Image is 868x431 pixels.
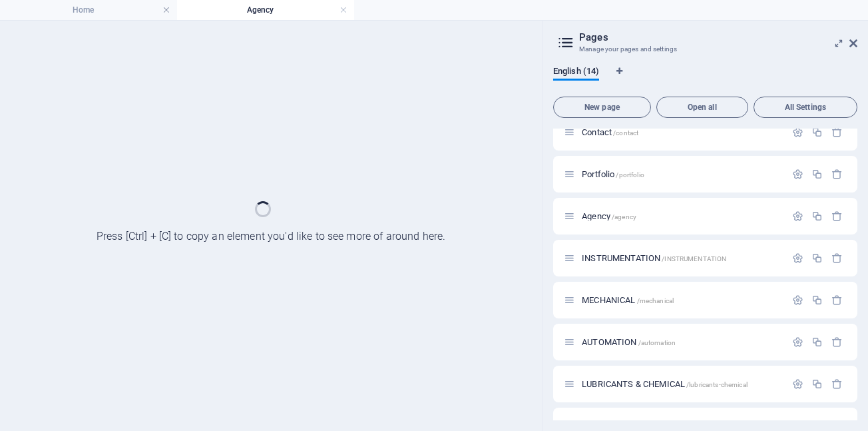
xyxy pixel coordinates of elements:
span: All Settings [759,103,851,111]
button: New page [553,97,651,118]
span: INSTRUMENTATION [582,253,726,263]
div: Remove [831,169,843,180]
span: English (14) [553,63,599,82]
div: Contact/contact [578,128,785,137]
button: All Settings [754,97,857,118]
div: Portfolio/portfolio [578,170,785,179]
div: Duplicate [811,294,823,306]
div: Settings [792,252,803,264]
span: Click to open page [582,337,676,347]
div: MECHANICAL/mechanical [578,296,785,304]
span: /mechanical [637,297,674,304]
span: New page [559,103,645,111]
div: Remove [831,127,843,138]
div: Remove [831,252,843,264]
div: Duplicate [811,169,823,180]
div: Settings [792,378,803,390]
span: Open all [662,103,742,111]
div: Settings [792,294,803,306]
span: /agency [612,213,636,220]
div: Agency/agency [578,212,785,220]
div: Settings [792,336,803,348]
h4: Agency [177,3,354,17]
span: /lubricants-chemical [686,381,748,388]
button: Open all [656,97,748,118]
span: Click to open page [582,127,638,137]
div: Remove [831,294,843,306]
span: MECHANICAL [582,295,674,305]
div: Duplicate [811,336,823,348]
div: Settings [792,211,803,222]
span: Click to open page [582,211,636,221]
h3: Manage your pages and settings [579,43,831,55]
h2: Pages [579,31,857,43]
div: Language Tabs [553,66,857,91]
span: Click to open page [582,379,748,389]
span: Click to open page [582,169,644,179]
div: Settings [792,169,803,180]
div: Remove [831,211,843,222]
span: /INSTRUMENTATION [662,255,726,262]
div: Settings [792,127,803,138]
div: LUBRICANTS & CHEMICAL/lubricants-chemical [578,380,785,388]
span: /contact [613,129,638,137]
div: INSTRUMENTATION/INSTRUMENTATION [578,254,785,262]
div: Remove [831,336,843,348]
div: Duplicate [811,378,823,390]
div: Duplicate [811,127,823,138]
div: AUTOMATION/automation [578,338,785,346]
div: Remove [831,378,843,390]
div: Duplicate [811,211,823,222]
span: /portfolio [616,171,644,179]
span: /automation [638,339,676,346]
div: Duplicate [811,252,823,264]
